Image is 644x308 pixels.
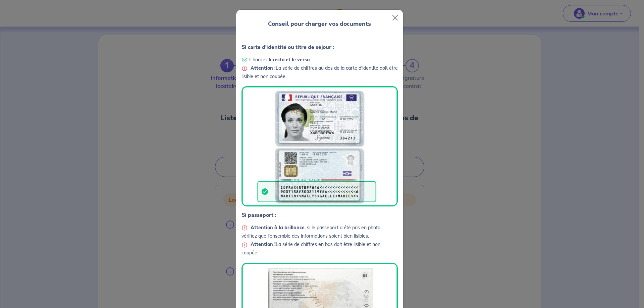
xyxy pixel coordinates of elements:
[241,57,248,63] img: Check
[273,57,310,63] strong: recto et le verso
[241,56,398,206] p: Chargez le . La série de chiffres au dos de la carte d'identité doit être lisible et non coupée.
[241,225,248,231] img: Warning
[251,241,276,247] strong: Attention !
[251,225,305,231] strong: Attention à la brillance
[241,86,398,206] img: Carte identité
[251,65,276,71] strong: Attention :
[241,44,398,50] h3: Si carte d’identité ou titre de séjour :
[241,212,398,218] h3: Si passeport :
[268,20,371,28] h2: Conseil pour charger vos documents
[241,65,248,71] img: Warning
[390,12,400,23] button: Close
[241,242,248,248] img: Warning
